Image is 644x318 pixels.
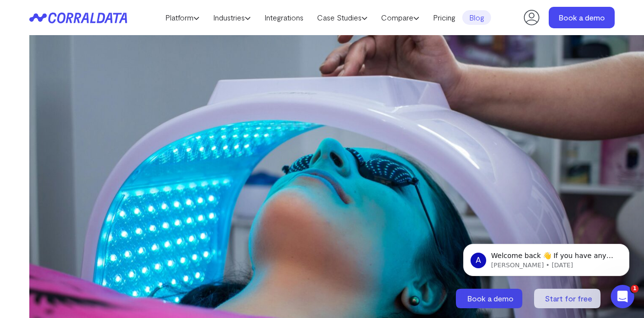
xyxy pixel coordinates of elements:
a: Blog [462,10,491,25]
a: Compare [374,10,426,25]
a: Book a demo [549,7,615,28]
a: Pricing [426,10,462,25]
a: Platform [158,10,206,25]
span: Start for free [545,294,592,303]
iframe: Intercom live chat [611,285,634,308]
a: Book a demo [456,289,524,308]
a: Start for free [534,289,602,308]
span: Book a demo [467,294,514,303]
a: Case Studies [310,10,374,25]
iframe: Intercom notifications message [449,223,644,292]
a: Integrations [258,10,310,25]
a: Industries [206,10,258,25]
span: 1 [631,285,639,293]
